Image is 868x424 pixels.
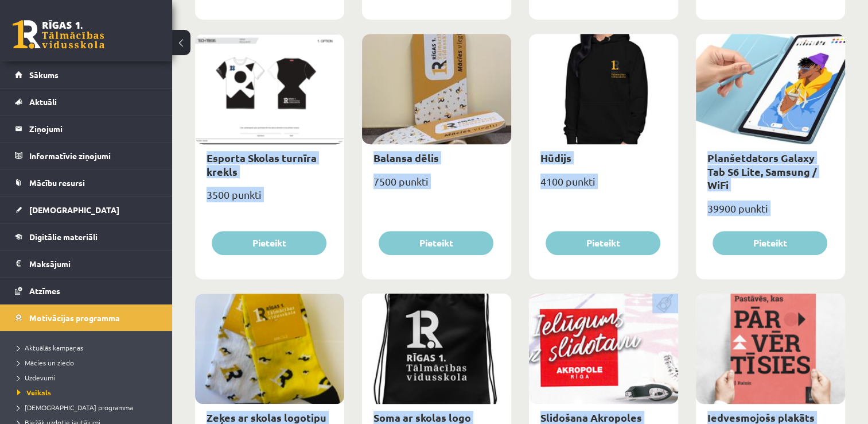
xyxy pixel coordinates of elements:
a: Aktuāli [15,88,158,115]
a: Sākums [15,61,158,88]
a: Atzīmes [15,277,158,304]
a: Soma ar skolas logo [373,411,471,424]
span: Atzīmes [29,286,60,296]
span: Aktuāli [29,97,57,107]
a: Mācību resursi [15,169,158,196]
span: Veikals [17,388,51,397]
div: 3500 punkti [195,185,344,214]
a: Mācies un ziedo [17,357,161,368]
a: Planšetdators Galaxy Tab S6 Lite, Samsung / WiFi [707,151,817,191]
div: 4100 punkti [529,172,678,201]
a: [DEMOGRAPHIC_DATA] [15,196,158,223]
a: [DEMOGRAPHIC_DATA] programma [17,402,161,413]
a: Informatīvie ziņojumi [15,142,158,169]
legend: Informatīvie ziņojumi [29,142,158,169]
span: Mācību resursi [29,178,85,188]
legend: Ziņojumi [29,115,158,142]
legend: Maksājumi [29,250,158,277]
a: Digitālie materiāli [15,223,158,250]
button: Pieteikt [713,231,827,255]
span: Uzdevumi [17,373,55,382]
div: 7500 punkti [362,172,511,201]
span: [DEMOGRAPHIC_DATA] [29,205,119,215]
a: Ziņojumi [15,115,158,142]
a: Aktuālās kampaņas [17,342,161,353]
a: Rīgas 1. Tālmācības vidusskola [13,20,104,49]
span: [DEMOGRAPHIC_DATA] programma [17,403,133,412]
a: Uzdevumi [17,372,161,383]
a: Zeķes ar skolas logotipu [207,411,326,424]
a: Veikals [17,387,161,398]
span: Aktuālās kampaņas [17,343,83,352]
span: Sākums [29,70,59,80]
a: Balansa dēlis [373,151,439,164]
a: Maksājumi [15,250,158,277]
a: Hūdijs [540,151,571,164]
button: Pieteikt [212,231,326,255]
img: Populāra prece [652,294,678,313]
button: Pieteikt [379,231,493,255]
div: 39900 punkti [696,199,845,228]
span: Mācies un ziedo [17,358,74,367]
span: Digitālie materiāli [29,232,98,242]
span: Motivācijas programma [29,313,120,323]
button: Pieteikt [546,231,660,255]
a: Motivācijas programma [15,304,158,331]
a: Esporta Skolas turnīra krekls [207,151,317,178]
